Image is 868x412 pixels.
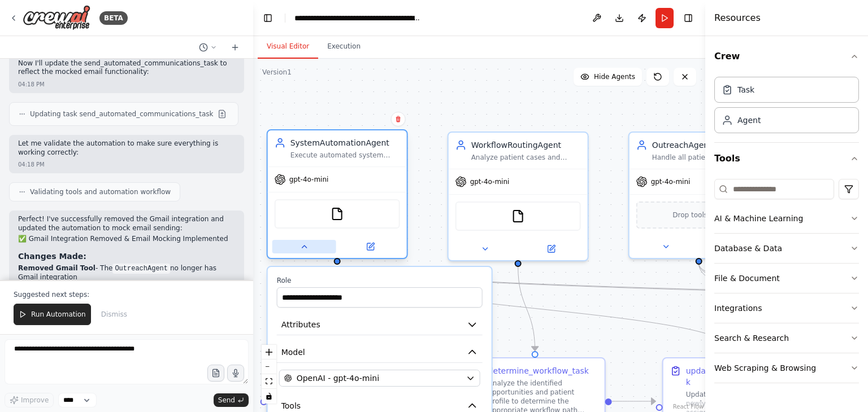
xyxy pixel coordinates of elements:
div: 04:18 PM [18,160,45,169]
a: React Flow attribution [673,404,704,410]
span: Improve [21,396,49,405]
p: Let me validate the automation to make sure everything is working correctly: [18,139,235,157]
span: Run Automation [31,310,86,319]
span: gpt-4o-mini [470,177,510,186]
div: Search & Research [714,332,789,344]
span: Validating tools and automation workflow [30,187,171,196]
div: Integrations [714,303,762,314]
h4: Resources [714,11,761,25]
button: Visual Editor [258,35,318,59]
button: Crew [714,41,859,72]
h2: ✅ Gmail Integration Removed & Email Mocking Implemented [18,235,235,244]
button: Upload files [207,365,224,382]
div: SystemAutomationAgent [290,137,400,148]
span: Drop tools here [672,209,725,221]
button: OpenAI - gpt-4o-mini [279,370,480,387]
nav: breadcrumb [294,12,422,24]
label: Role [277,276,483,285]
button: zoom in [262,345,276,360]
div: Tools [714,174,859,392]
p: Now I'll update the send_automated_communications_task to reflect the mocked email functionality: [18,59,235,77]
span: Dismiss [101,310,127,319]
button: Model [277,342,483,363]
span: Model [281,347,305,358]
strong: Removed Gmail Tool [18,264,96,272]
button: zoom out [262,360,276,374]
span: Tools [281,400,301,411]
button: Open in side panel [700,240,764,253]
button: Open in side panel [338,240,402,253]
p: Suggested next steps: [14,290,240,299]
button: Improve [5,393,54,407]
button: Database & Data [714,234,859,263]
span: Updating task send_automated_communications_task [30,109,213,119]
li: - The no longer has Gmail integration [18,264,235,282]
span: Attributes [281,319,320,330]
div: Analyze patient cases and determine the optimal workflow path (high-touch, low-touch, or no-touch... [471,153,581,162]
img: FileReadTool [331,207,344,221]
div: SystemAutomationAgentExecute automated system tasks including data ingestion, updating patient re... [267,132,408,261]
span: gpt-4o-mini [651,177,691,186]
span: Send [218,396,235,405]
div: Task [737,84,754,95]
p: Perfect! I've successfully removed the Gmail integration and updated the automation to mock email... [18,215,235,233]
button: Hide right sidebar [680,10,696,26]
div: Database & Data [714,243,782,254]
button: Hide Agents [574,68,642,86]
span: gpt-4o-mini [289,175,329,184]
div: Execute automated system tasks including data ingestion, updating patient records, managing care ... [290,151,400,160]
div: Version 1 [262,68,292,77]
div: OutreachAgent [652,139,762,151]
g: Edge from d7be244a-3161-42b1-ab17-55b28af2ea76 to 5e6210d5-69da-4f23-95c8-e5407bc128d2 [612,396,656,407]
button: Send [214,393,249,407]
button: Tools [714,143,859,174]
div: Handle all patient communication activities including sending automated correspondence, conductin... [652,153,762,162]
span: Hide Agents [594,72,635,81]
code: OutreachAgent [112,264,170,274]
button: fit view [262,374,276,389]
button: Execution [318,35,370,59]
div: Crew [714,72,859,142]
button: File & Document [714,264,859,293]
button: Switch to previous chat [194,41,222,54]
div: update_patient_record_task [686,365,796,388]
div: 04:18 PM [18,80,45,89]
button: Delete node [391,112,406,126]
div: WorkflowRoutingAgent [471,139,581,151]
g: Edge from 320f0211-60dc-4c42-b1f7-974da1a4cccb to 5e6210d5-69da-4f23-95c8-e5407bc128d2 [332,266,739,350]
img: Logo [23,5,90,30]
div: determine_workflow_task [488,365,589,376]
button: Attributes [277,314,483,335]
div: File & Document [714,273,780,284]
button: Hide left sidebar [260,10,276,26]
div: AI & Machine Learning [714,213,803,224]
span: OpenAI - gpt-4o-mini [297,372,379,384]
div: Web Scraping & Browsing [714,362,816,374]
div: React Flow controls [262,345,276,404]
button: toggle interactivity [262,389,276,404]
button: Integrations [714,293,859,323]
img: FileReadTool [511,209,525,223]
div: Agent [737,115,761,126]
div: BETA [99,11,128,25]
button: Start a new chat [226,41,244,54]
div: WorkflowRoutingAgentAnalyze patient cases and determine the optimal workflow path (high-touch, lo... [448,132,589,261]
button: Run Automation [14,304,91,325]
button: AI & Machine Learning [714,204,859,233]
button: Web Scraping & Browsing [714,353,859,383]
button: Dismiss [96,304,133,325]
button: Open in side panel [519,242,583,256]
strong: Changes Made: [18,252,86,261]
button: Click to speak your automation idea [227,365,244,382]
button: Search & Research [714,323,859,353]
div: OutreachAgentHandle all patient communication activities including sending automated corresponden... [628,132,770,259]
